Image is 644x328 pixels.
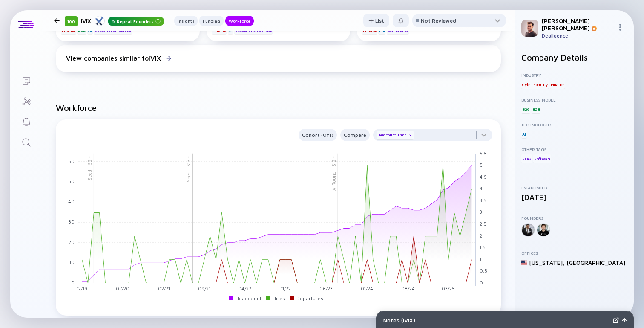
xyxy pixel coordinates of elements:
[521,147,627,152] div: Other Tags
[363,14,389,27] div: List
[480,151,487,156] tspan: 5.5
[108,17,164,26] div: Repeat Founders
[69,219,75,225] tspan: 30
[521,97,627,102] div: Business Model
[10,111,42,131] a: Reminders
[480,245,486,250] tspan: 1.5
[71,280,75,285] tspan: 0
[77,286,87,291] tspan: 12/19
[521,122,627,127] div: Technologies
[480,221,486,226] tspan: 2.5
[299,129,337,141] button: Cohort (Off)
[442,286,455,291] tspan: 03/25
[550,80,565,89] div: Finance
[238,286,251,291] tspan: 04/22
[383,316,609,324] div: Notes ( IVIX )
[613,317,619,323] img: Expand Notes
[174,17,198,25] div: Insights
[521,154,532,163] div: SaaS
[480,174,487,180] tspan: 4.5
[617,24,624,31] img: Menu
[174,16,198,26] button: Insights
[281,286,291,291] tspan: 11/22
[521,20,538,37] img: Gil Profile Picture
[81,15,164,26] div: IVIX
[521,193,627,202] div: [DATE]
[361,286,373,291] tspan: 01/24
[199,17,224,25] div: Funding
[480,256,481,262] tspan: 1
[299,130,337,140] div: Cohort (Off)
[319,286,333,291] tspan: 06/23
[521,73,627,78] div: Industry
[10,131,42,152] a: Search
[521,250,627,255] div: Offices
[421,17,456,24] div: Not Reviewed
[340,130,370,140] div: Compare
[521,185,627,190] div: Established
[68,199,75,204] tspan: 40
[521,260,527,266] img: United States Flag
[408,133,413,138] div: x
[225,16,254,26] button: Workforce
[363,14,389,27] button: List
[480,233,482,238] tspan: 2
[116,286,129,291] tspan: 07/20
[521,80,549,89] div: Cyber Security
[480,280,483,285] tspan: 0
[225,17,254,25] div: Workforce
[480,186,483,192] tspan: 4
[69,239,75,245] tspan: 20
[158,286,170,291] tspan: 02/21
[521,130,527,138] div: AI
[532,105,540,113] div: B2B
[521,105,530,113] div: B2G
[622,318,627,322] img: Open Notes
[480,197,486,203] tspan: 3.5
[340,129,370,141] button: Compare
[10,90,42,111] a: Investor Map
[521,215,627,221] div: Founders
[529,259,565,266] div: [US_STATE] ,
[533,154,551,163] div: Software
[68,158,75,164] tspan: 60
[198,286,210,291] tspan: 09/21
[566,259,625,266] div: [GEOGRAPHIC_DATA]
[401,286,415,291] tspan: 08/24
[65,16,78,26] div: 100
[68,179,75,184] tspan: 50
[542,17,613,32] div: [PERSON_NAME] [PERSON_NAME]
[377,131,414,139] div: Headcount Trend
[10,70,42,90] a: Lists
[521,52,627,62] h2: Company Details
[199,16,224,26] button: Funding
[69,260,75,265] tspan: 10
[56,103,501,113] h2: Workforce
[480,209,482,215] tspan: 3
[480,162,483,168] tspan: 5
[480,268,487,274] tspan: 0.5
[66,54,161,62] div: View companies similar to IVIX
[542,32,613,39] div: Dealigence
